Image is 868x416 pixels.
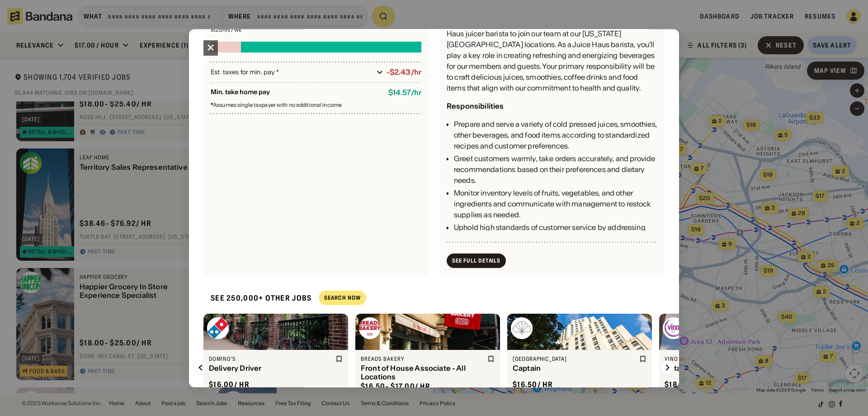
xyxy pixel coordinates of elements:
img: Right Arrow [660,360,675,375]
div: $ 16.50 - $17.00 / hr [361,382,430,391]
div: Search Now [324,296,361,301]
img: Breads Bakery logo [359,317,381,339]
div: Assumes single taxpayer with no additional income [211,103,421,108]
div: Greet customers warmly, take orders accurately, and provide recommendations based on their prefer... [454,153,657,186]
div: Monitor inventory levels of fruits, vegetables, and other ingredients and communicate with manage... [454,188,657,220]
div: [GEOGRAPHIC_DATA] [513,355,637,363]
div: Uphold high standards of customer service by addressing customer inquiries, and concerns promptly... [454,222,657,255]
div: See 250,000+ other jobs [203,286,311,310]
div: Min. take home pay [211,89,381,97]
img: Domino's logo [207,317,229,339]
div: Breads Bakery [361,355,486,363]
div: Delivery Driver [209,364,334,373]
div: $ 18.00 - $23.00 / hr [665,380,737,390]
div: Captain [513,364,637,373]
div: $ 14.57 / hr [388,89,421,97]
div: -$2.43/hr [387,68,421,77]
div: Front of House Associate - All Locations [361,364,486,382]
div: at 25 hrs / wk [211,28,421,33]
img: Left Arrow [193,360,208,375]
div: $ 16.00 / hr [209,380,250,390]
div: Responsibilities [447,102,504,111]
div: Est. taxes for min. pay * [211,68,373,77]
div: Padel Haus is a premium Padel club dedicated to promoting health and wellness. We’re currently se... [447,7,657,94]
div: $ 16.50 / hr [513,380,553,390]
div: Prepare and serve a variety of cold pressed juices, smoothies, other beverages, and food items ac... [454,119,657,152]
div: See Full Details [452,258,500,263]
div: Vino Fine Wine & Spirits [665,355,789,363]
img: Vino Fine Wine & Spirits logo [663,317,684,339]
img: Eleven Madison Park logo [511,317,533,339]
div: Domino's [209,355,334,363]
